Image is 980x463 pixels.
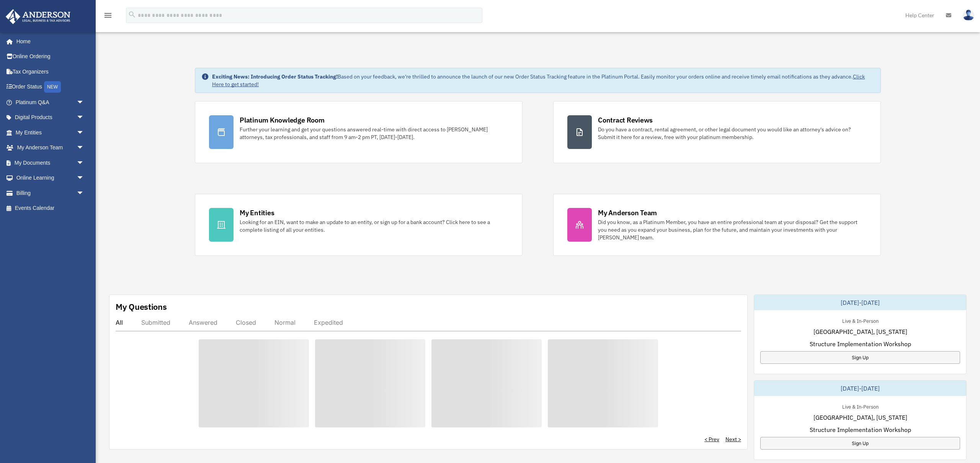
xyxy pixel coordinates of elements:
a: Home [5,34,92,49]
div: Answered [189,319,217,326]
span: arrow_drop_down [77,140,92,156]
a: My Entitiesarrow_drop_down [5,125,96,140]
a: Sign Up [760,437,960,450]
div: [DATE]-[DATE] [754,381,966,396]
a: Online Ordering [5,49,96,64]
div: My Entities [240,208,274,218]
a: Next > [725,435,741,443]
div: My Questions [116,301,167,312]
a: Sign Up [760,351,960,364]
span: arrow_drop_down [77,110,92,126]
a: Contract Reviews Do you have a contract, rental agreement, or other legal document you would like... [553,101,881,163]
strong: Exciting News: Introducing Order Status Tracking! [212,73,338,80]
div: Looking for an EIN, want to make an update to an entity, or sign up for a bank account? Click her... [240,218,508,234]
div: Closed [236,319,256,326]
div: Expedited [314,319,343,326]
div: Do you have a contract, rental agreement, or other legal document you would like an attorney's ad... [598,126,867,141]
div: Contract Reviews [598,115,653,125]
div: Live & In-Person [836,402,885,410]
i: search [128,10,136,19]
img: Anderson Advisors Platinum Portal [3,9,73,24]
a: Events Calendar [5,201,96,216]
div: Based on your feedback, we're thrilled to announce the launch of our new Order Status Tracking fe... [212,73,874,88]
div: Further your learning and get your questions answered real-time with direct access to [PERSON_NAM... [240,126,508,141]
a: < Prev [704,435,719,443]
a: Online Learningarrow_drop_down [5,170,96,186]
div: Live & In-Person [836,316,885,324]
a: My Anderson Team Did you know, as a Platinum Member, you have an entire professional team at your... [553,194,881,256]
a: My Entities Looking for an EIN, want to make an update to an entity, or sign up for a bank accoun... [195,194,523,256]
a: My Anderson Teamarrow_drop_down [5,140,96,155]
a: Billingarrow_drop_down [5,185,96,201]
a: Click Here to get started! [212,73,865,88]
span: arrow_drop_down [77,95,92,110]
div: All [116,319,123,326]
span: Structure Implementation Workshop [810,339,911,348]
a: Platinum Knowledge Room Further your learning and get your questions answered real-time with dire... [195,101,523,163]
div: NEW [44,81,61,93]
span: [GEOGRAPHIC_DATA], [US_STATE] [813,327,907,336]
i: menu [103,11,113,20]
a: Platinum Q&Aarrow_drop_down [5,95,96,110]
span: arrow_drop_down [77,185,92,201]
div: Did you know, as a Platinum Member, you have an entire professional team at your disposal? Get th... [598,218,867,241]
a: My Documentsarrow_drop_down [5,155,96,170]
span: Structure Implementation Workshop [810,425,911,434]
span: arrow_drop_down [77,125,92,141]
span: arrow_drop_down [77,155,92,171]
a: Order StatusNEW [5,79,96,95]
span: arrow_drop_down [77,170,92,186]
span: [GEOGRAPHIC_DATA], [US_STATE] [813,413,907,422]
a: Tax Organizers [5,64,96,79]
img: User Pic [963,10,974,21]
div: My Anderson Team [598,208,657,218]
div: [DATE]-[DATE] [754,295,966,310]
a: menu [103,13,113,20]
a: Digital Productsarrow_drop_down [5,110,96,125]
div: Platinum Knowledge Room [240,115,325,125]
div: Submitted [141,319,170,326]
div: Normal [274,319,296,326]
